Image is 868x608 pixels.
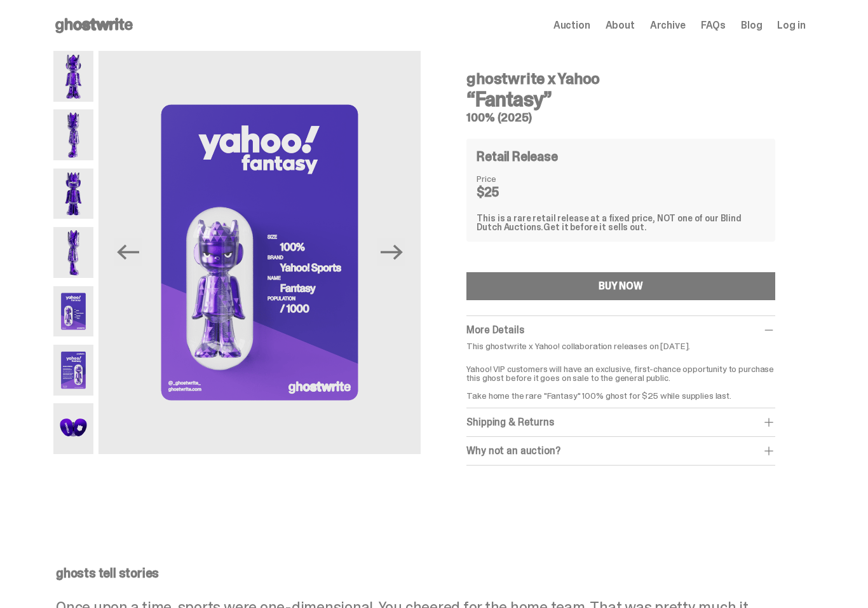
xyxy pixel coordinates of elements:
dt: Price [477,174,540,183]
div: This is a rare retail release at a fixed price, NOT one of our Blind Dutch Auctions. [477,214,764,231]
img: Yahoo-HG---7.png [53,403,94,454]
button: Next [377,238,405,266]
img: Yahoo-HG---6.png [53,345,94,396]
a: About [606,20,635,31]
span: Get it before it sells out. [543,221,646,233]
span: More Details [466,323,524,336]
h4: Retail Release [477,150,557,163]
button: BUY NOW [466,272,775,300]
p: Yahoo! VIP customers will have an exclusive, first-chance opportunity to purchase this ghost befo... [466,356,775,400]
h5: 100% (2025) [466,112,775,123]
img: Yahoo-HG---5.png [98,51,421,454]
a: Log in [777,20,805,31]
button: Previous [114,238,142,266]
img: Yahoo-HG---2.png [53,109,94,160]
div: BUY NOW [599,281,643,291]
a: Auction [553,20,590,31]
img: Yahoo-HG---4.png [53,227,94,278]
p: ghosts tell stories [56,567,803,579]
div: Shipping & Returns [466,416,775,429]
a: Archive [650,20,686,31]
h4: ghostwrite x Yahoo [466,71,775,86]
a: FAQs [701,20,726,31]
div: Why not an auction? [466,445,775,457]
p: This ghostwrite x Yahoo! collaboration releases on [DATE]. [466,342,775,350]
dd: $25 [477,186,540,198]
a: Blog [741,20,762,31]
img: Yahoo-HG---5.png [53,286,94,337]
img: Yahoo-HG---3.png [53,169,94,219]
img: Yahoo-HG---1.png [53,51,94,102]
h3: “Fantasy” [466,89,775,109]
